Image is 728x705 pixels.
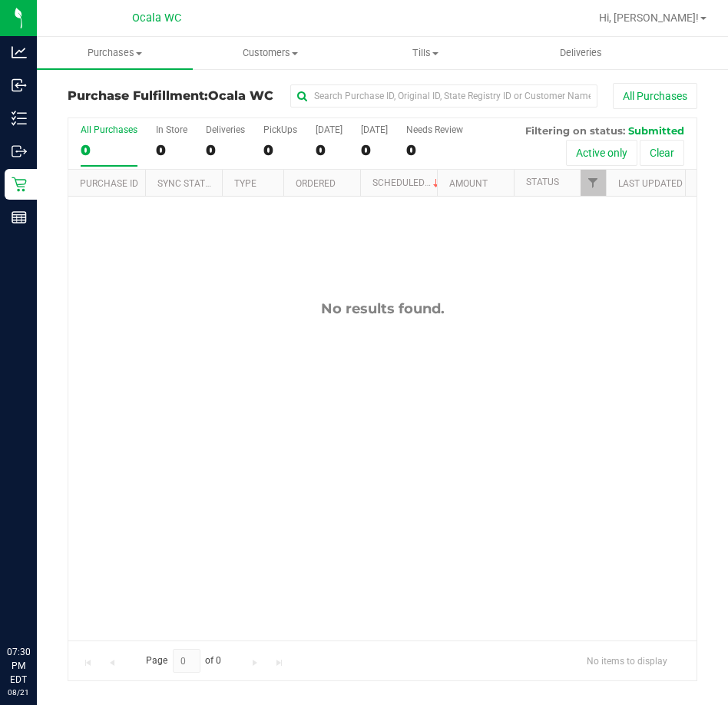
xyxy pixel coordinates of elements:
a: Purchase ID [80,178,138,189]
inline-svg: Reports [12,210,27,225]
p: 08/21 [7,687,30,698]
a: Type [234,178,256,189]
div: 0 [206,141,245,159]
inline-svg: Inventory [12,111,27,126]
a: Ordered [296,178,336,189]
a: Status [526,177,559,187]
div: No results found. [68,300,697,317]
div: 0 [81,141,137,159]
a: Purchases [37,37,193,69]
button: Clear [640,140,684,166]
a: Scheduled [372,177,442,188]
div: In Store [156,124,187,135]
a: Sync Status [157,178,217,189]
div: 0 [156,141,187,159]
a: Tills [348,37,504,69]
input: Search Purchase ID, Original ID, State Registry ID or Customer Name... [290,84,597,108]
span: Hi, [PERSON_NAME]! [599,12,699,24]
inline-svg: Inbound [12,78,27,93]
h3: Purchase Fulfillment: [68,89,277,103]
span: Ocala WC [132,12,181,25]
div: All Purchases [81,124,137,135]
a: Amount [449,178,488,189]
div: [DATE] [361,124,388,135]
div: Needs Review [406,124,463,135]
a: Customers [193,37,349,69]
a: Deliveries [504,37,660,69]
span: Filtering on status: [525,124,625,137]
span: Ocala WC [208,88,273,103]
span: Page of 0 [133,649,234,673]
p: 07:30 PM EDT [7,645,30,687]
div: 0 [406,141,463,159]
div: PickUps [263,124,297,135]
span: Deliveries [539,46,623,60]
button: All Purchases [613,83,697,109]
span: Purchases [37,46,193,60]
a: Filter [581,170,606,196]
div: 0 [361,141,388,159]
inline-svg: Retail [12,177,27,192]
div: [DATE] [316,124,342,135]
span: Submitted [628,124,684,137]
div: 0 [263,141,297,159]
span: Customers [194,46,348,60]
inline-svg: Analytics [12,45,27,60]
a: Last Updated By [618,178,696,189]
button: Active only [566,140,637,166]
iframe: Resource center [15,582,61,628]
span: No items to display [574,649,680,672]
div: Deliveries [206,124,245,135]
span: Tills [349,46,503,60]
div: 0 [316,141,342,159]
inline-svg: Outbound [12,144,27,159]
